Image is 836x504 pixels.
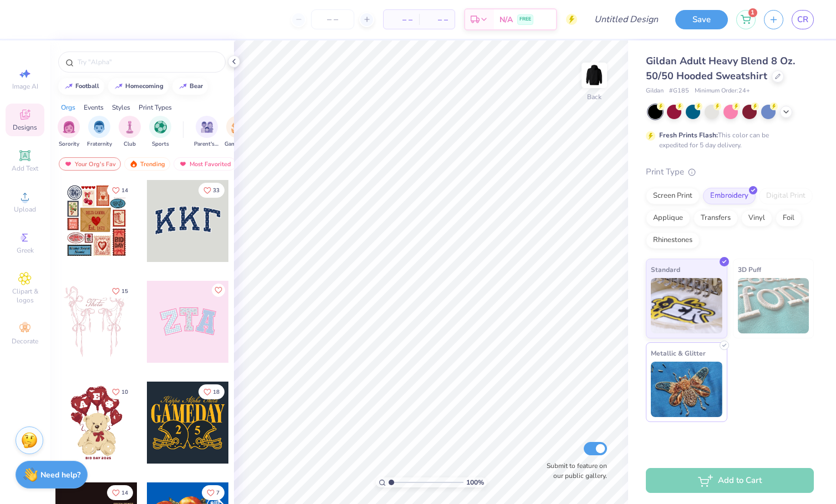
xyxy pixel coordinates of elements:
[119,116,141,148] div: filter for Club
[675,10,728,29] button: Save
[587,92,601,102] div: Back
[119,116,141,148] button: filter button
[77,56,218,68] input: Try "Alpha"
[198,384,225,399] button: Like
[194,140,220,148] span: Parent's Weekend
[651,347,706,359] span: Metallic & Glitter
[108,78,169,95] button: homecoming
[87,116,112,148] div: filter for Fraternity
[792,10,814,29] a: CR
[114,83,123,90] img: trend_line.gif
[651,264,680,275] span: Standard
[202,485,225,500] button: Like
[703,188,756,204] div: Embroidery
[87,116,112,148] button: filter button
[194,116,220,148] button: filter button
[426,14,448,25] span: – –
[93,121,105,133] img: Fraternity Image
[519,16,531,23] span: FREE
[64,83,73,90] img: trend_line.gif
[759,188,813,204] div: Digital Print
[121,389,128,395] span: 10
[646,188,700,204] div: Screen Print
[198,183,225,198] button: Like
[124,157,170,171] div: Trending
[212,284,225,297] button: Like
[231,121,244,133] img: Game Day Image
[61,102,75,112] div: Orgs
[107,384,133,399] button: Like
[58,116,80,148] div: filter for Sorority
[12,82,38,91] span: Image AI
[129,160,138,168] img: trending.gif
[64,160,73,168] img: most_fav.gif
[646,166,814,178] div: Print Type
[75,83,99,89] div: football
[121,188,128,193] span: 14
[669,86,689,96] span: # G185
[651,362,722,417] img: Metallic & Glitter
[58,78,104,95] button: football
[646,210,690,227] div: Applique
[216,490,220,496] span: 7
[112,102,130,112] div: Styles
[40,470,80,480] strong: Need help?
[12,164,38,173] span: Add Text
[797,13,808,26] span: CR
[59,157,121,171] div: Your Org's Fav
[741,210,772,227] div: Vinyl
[149,116,171,148] button: filter button
[58,116,80,148] button: filter button
[748,8,757,17] span: 1
[583,64,605,86] img: Back
[646,232,700,249] div: Rhinestones
[466,477,484,487] span: 100 %
[13,123,37,132] span: Designs
[124,121,136,133] img: Club Image
[585,8,667,30] input: Untitled Design
[659,130,796,150] div: This color can be expedited for 5 day delivery.
[694,210,738,227] div: Transfers
[107,485,133,500] button: Like
[646,86,664,96] span: Gildan
[107,284,133,299] button: Like
[499,14,513,25] span: N/A
[59,140,79,148] span: Sorority
[659,131,718,140] strong: Fresh Prints Flash:
[541,461,607,481] label: Submit to feature on our public gallery.
[646,54,795,83] span: Gildan Adult Heavy Blend 8 Oz. 50/50 Hooded Sweatshirt
[225,116,250,148] button: filter button
[738,278,809,333] img: 3D Puff
[84,102,104,112] div: Events
[738,264,761,275] span: 3D Puff
[139,102,172,112] div: Print Types
[651,278,722,333] img: Standard
[225,140,250,148] span: Game Day
[776,210,802,227] div: Foil
[179,83,187,90] img: trend_line.gif
[63,121,75,133] img: Sorority Image
[6,287,44,305] span: Clipart & logos
[125,83,164,89] div: homecoming
[12,337,38,346] span: Decorate
[17,246,34,255] span: Greek
[124,140,136,148] span: Club
[107,183,133,198] button: Like
[14,205,36,214] span: Upload
[201,121,213,133] img: Parent's Weekend Image
[225,116,250,148] div: filter for Game Day
[121,490,128,496] span: 14
[149,116,171,148] div: filter for Sports
[194,116,220,148] div: filter for Parent's Weekend
[121,289,128,294] span: 15
[154,121,167,133] img: Sports Image
[695,86,750,96] span: Minimum Order: 24 +
[152,140,169,148] span: Sports
[190,83,203,89] div: bear
[179,160,187,168] img: most_fav.gif
[213,389,220,395] span: 18
[213,188,220,193] span: 33
[172,78,208,95] button: bear
[87,140,112,148] span: Fraternity
[390,14,412,25] span: – –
